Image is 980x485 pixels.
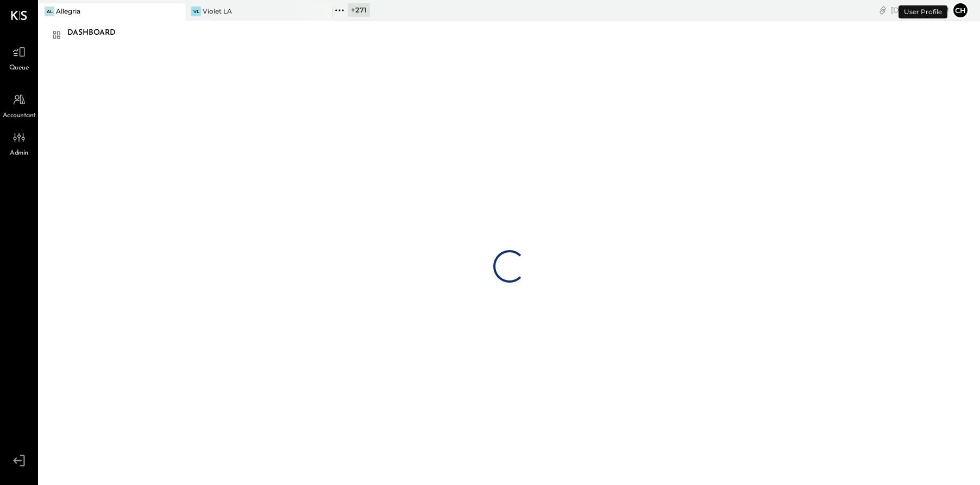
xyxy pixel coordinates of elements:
a: Admin [1,127,37,158]
a: Queue [1,42,37,73]
div: VL [191,7,201,16]
div: copy link [877,4,888,16]
div: Allegria [56,7,80,16]
div: [DATE] [891,5,949,15]
span: Queue [9,63,29,73]
div: Al [45,7,54,16]
button: Ch [952,2,969,19]
div: + 271 [348,3,370,17]
div: Dashboard [67,24,127,42]
div: User Profile [899,5,947,18]
div: Violet LA [203,7,232,16]
a: Accountant [1,90,37,121]
span: Accountant [3,111,36,121]
span: Admin [10,149,28,158]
